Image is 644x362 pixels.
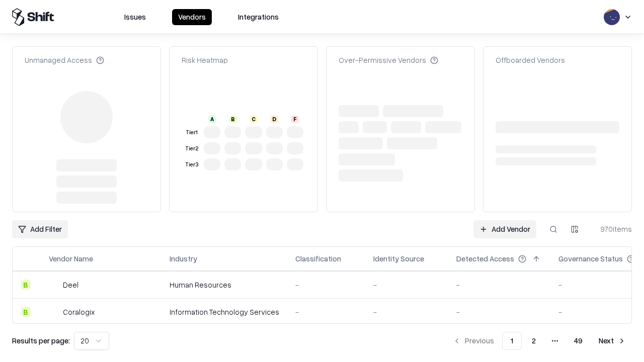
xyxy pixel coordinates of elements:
div: Human Resources [170,280,279,290]
div: 970 items [592,224,632,234]
button: Add Filter [12,220,68,238]
div: Identity Source [373,253,424,264]
button: Vendors [172,9,212,25]
div: Over-Permissive Vendors [339,55,438,65]
a: Add Vendor [473,220,536,238]
div: C [250,115,258,123]
div: Coralogix [63,307,95,317]
p: Results per page: [12,335,70,346]
button: Integrations [232,9,285,25]
div: D [270,115,278,123]
div: Vendor Name [49,253,93,264]
div: Information Technology Services [170,307,279,317]
button: 49 [566,332,591,350]
div: - [456,280,542,290]
button: 2 [524,332,544,350]
div: Tier 1 [184,128,200,137]
div: B [229,115,237,123]
div: - [456,307,542,317]
button: 1 [502,332,522,350]
button: Issues [118,9,152,25]
div: Classification [295,253,341,264]
div: Deel [63,280,78,290]
div: Offboarded Vendors [496,55,565,65]
div: B [21,307,31,317]
nav: pagination [447,332,632,350]
div: B [21,280,31,290]
div: Industry [170,253,197,264]
div: Tier 3 [184,160,200,169]
div: - [373,307,440,317]
img: Coralogix [49,307,59,317]
div: Governance Status [558,253,623,264]
div: Detected Access [456,253,514,264]
div: A [208,115,216,123]
div: Unmanaged Access [25,55,104,65]
div: Tier 2 [184,144,200,153]
button: Next [593,332,632,350]
div: Risk Heatmap [182,55,228,65]
div: - [295,280,357,290]
div: F [291,115,299,123]
div: - [295,307,357,317]
div: - [373,280,440,290]
img: Deel [49,280,59,290]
